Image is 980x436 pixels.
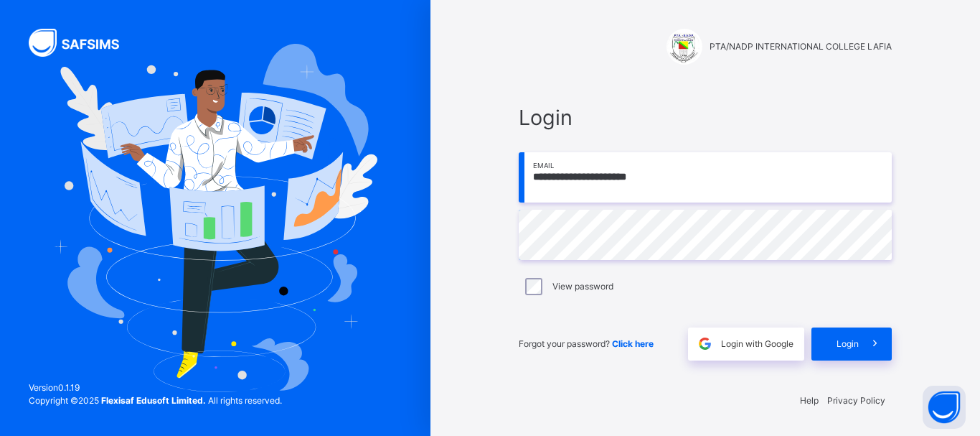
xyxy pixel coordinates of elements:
[837,338,859,351] span: Login
[29,381,282,394] span: Version 0.1.19
[923,386,966,429] button: Open asap
[53,44,377,393] img: Hero Image
[710,40,892,53] span: PTA/NADP INTERNATIONAL COLLEGE LAFIA
[29,29,136,57] img: SAFSIMS Logo
[519,338,654,349] span: Forgot your password?
[29,395,282,406] span: Copyright © 2025 All rights reserved.
[612,338,654,349] a: Click here
[827,395,885,406] a: Privacy Policy
[697,335,713,352] img: google.396cfc9801f0270233282035f929180a.svg
[519,102,892,133] span: Login
[721,338,793,351] span: Login with Google
[101,395,206,406] strong: Flexisaf Edusoft Limited.
[552,280,613,293] label: View password
[800,395,819,406] a: Help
